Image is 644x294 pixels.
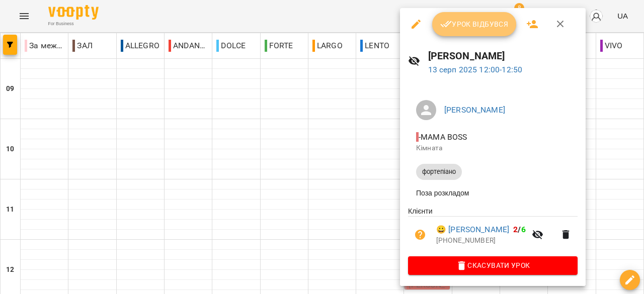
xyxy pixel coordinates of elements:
span: 2 [513,225,518,234]
span: Урок відбувся [440,18,509,30]
button: Урок відбувся [432,12,517,36]
span: Скасувати Урок [416,259,570,271]
a: 13 серп 2025 12:00-12:50 [428,65,523,74]
p: Кімната [416,143,570,153]
span: - MAMA BOSS [416,132,469,142]
b: / [513,225,525,234]
li: Поза розкладом [408,184,578,202]
p: [PHONE_NUMBER] [436,236,526,246]
ul: Клієнти [408,206,578,256]
span: 6 [521,225,526,234]
button: Скасувати Урок [408,256,578,274]
a: 😀 [PERSON_NAME] [436,224,509,236]
a: [PERSON_NAME] [444,105,505,115]
h6: [PERSON_NAME] [428,48,578,64]
button: Візит ще не сплачено. Додати оплату? [408,223,432,247]
span: фортепіано [416,167,462,176]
